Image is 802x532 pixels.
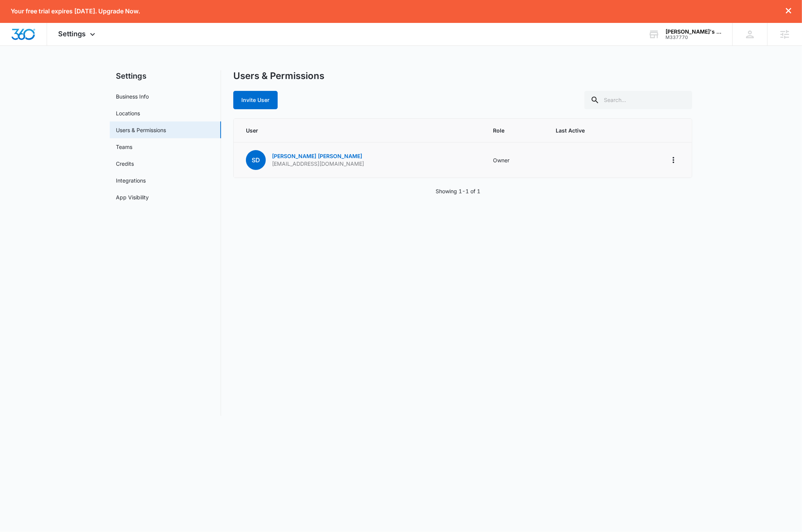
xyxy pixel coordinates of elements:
[233,97,278,103] a: Invite User
[47,23,109,45] div: Settings
[665,35,721,40] div: account id
[116,109,140,117] a: Locations
[11,8,140,15] p: Your free trial expires [DATE]. Upgrade Now.
[116,126,166,134] a: Users & Permissions
[246,150,266,170] span: SD
[116,143,132,151] a: Teams
[116,193,149,201] a: App Visibility
[110,70,221,82] h2: Settings
[556,126,622,134] span: Last Active
[584,91,692,109] input: Search...
[484,142,547,178] td: Owner
[667,154,680,166] button: Actions
[436,187,481,195] p: Showing 1-1 of 1
[233,91,278,109] button: Invite User
[246,157,266,163] a: SD
[272,153,362,159] a: [PERSON_NAME] [PERSON_NAME]
[246,126,475,134] span: User
[233,70,324,82] h1: Users & Permissions
[493,126,537,134] span: Role
[59,30,86,38] span: Settings
[786,8,791,15] button: dismiss this dialog
[272,160,364,168] p: [EMAIL_ADDRESS][DOMAIN_NAME]
[116,92,149,100] a: Business Info
[116,160,134,168] a: Credits
[116,176,146,184] a: Integrations
[665,29,721,35] div: account name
